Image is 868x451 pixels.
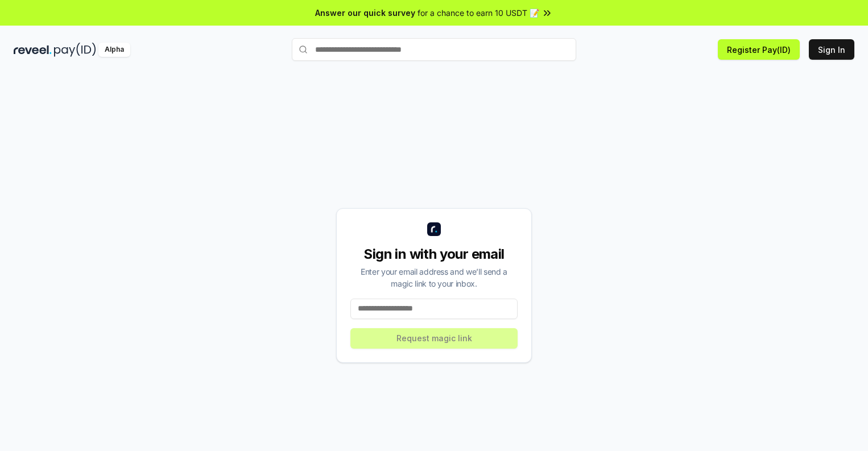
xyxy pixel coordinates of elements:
span: Answer our quick survey [315,7,415,19]
div: Alpha [98,43,130,57]
div: Enter your email address and we’ll send a magic link to your inbox. [350,266,518,289]
img: reveel_dark [14,43,52,57]
span: for a chance to earn 10 USDT 📝 [418,7,539,19]
div: Sign in with your email [350,245,518,263]
img: logo_small [427,222,441,236]
button: Sign In [809,39,854,60]
button: Register Pay(ID) [718,39,800,60]
img: pay_id [54,43,96,57]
